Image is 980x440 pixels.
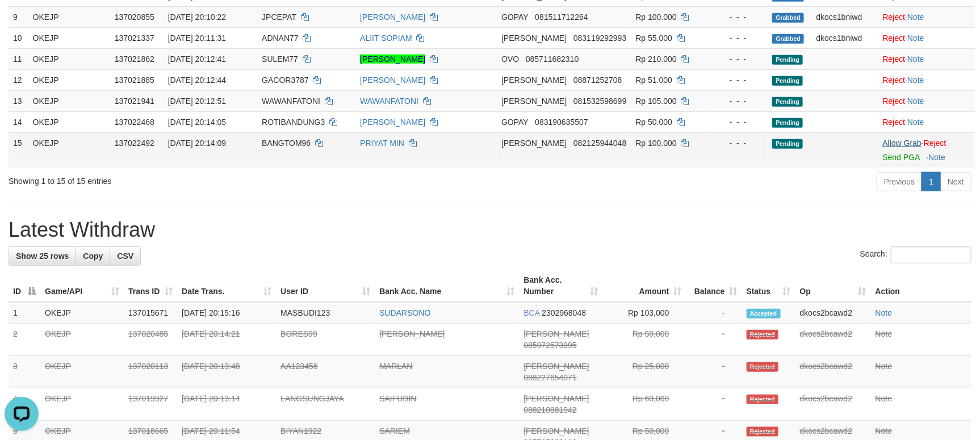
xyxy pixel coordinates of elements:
[929,153,946,162] a: Note
[523,308,539,317] span: BCA
[878,69,975,90] td: ·
[9,324,40,356] td: 2
[28,90,110,111] td: OKEJP
[379,329,445,338] a: [PERSON_NAME]
[168,97,226,106] span: [DATE] 20:12:51
[262,12,296,22] span: JPCEPAT
[635,55,676,64] span: Rp 210.000
[9,111,28,132] td: 14
[519,270,602,302] th: Bank Acc. Number: activate to sort column ascending
[28,27,110,48] td: OKEJP
[883,139,922,148] a: Allow Grab
[635,97,676,106] span: Rp 105.000
[177,356,276,388] td: [DATE] 20:13:48
[891,246,971,263] input: Search:
[686,356,742,388] td: -
[276,270,375,302] th: User ID: activate to sort column ascending
[747,330,778,340] span: Rejected
[9,6,28,27] td: 9
[635,76,672,85] span: Rp 51.000
[28,69,110,90] td: OKEJP
[168,118,226,127] span: [DATE] 20:14:05
[360,76,425,85] a: [PERSON_NAME]
[28,132,110,167] td: OKEJP
[9,388,40,421] td: 4
[573,97,626,106] span: Copy 081532598699 to clipboard
[907,12,924,22] a: Note
[635,139,676,148] span: Rp 100.000
[262,139,311,148] span: BANGTOM96
[772,118,803,128] span: Pending
[9,219,971,241] h1: Latest Withdraw
[501,97,567,106] span: [PERSON_NAME]
[573,76,622,85] span: Copy 08871252708 to clipboard
[883,97,906,106] a: Reject
[115,97,154,106] span: 137021941
[523,405,576,414] span: Copy 088210881942 to clipboard
[603,302,686,324] td: Rp 103,000
[883,33,906,43] a: Reject
[168,76,226,85] span: [DATE] 20:12:44
[772,139,803,149] span: Pending
[360,12,425,22] a: [PERSON_NAME]
[40,388,124,421] td: OKEJP
[878,27,975,48] td: ·
[40,356,124,388] td: OKEJP
[924,139,947,148] a: Reject
[9,246,76,266] a: Show 25 rows
[501,55,519,64] span: OVO
[177,302,276,324] td: [DATE] 20:15:16
[177,324,276,356] td: [DATE] 20:14:21
[16,252,69,261] span: Show 25 rows
[635,33,672,43] span: Rp 55.000
[501,12,528,22] span: GOPAY
[535,118,588,127] span: Copy 083190635507 to clipboard
[747,427,778,437] span: Rejected
[717,11,763,23] div: - - -
[717,137,763,149] div: - - -
[9,132,28,167] td: 15
[115,12,154,22] span: 137020855
[76,246,110,266] a: Copy
[360,139,404,148] a: PRIYAT MIN
[876,362,893,371] a: Note
[360,97,418,106] a: WAWANFATONI
[501,139,567,148] span: [PERSON_NAME]
[523,394,589,403] span: [PERSON_NAME]
[276,356,375,388] td: AA123456
[117,252,133,261] span: CSV
[379,362,412,371] a: MARLAN
[379,308,430,317] a: SUDARSONO
[795,388,871,421] td: dkocs2bcawd2
[878,111,975,132] td: ·
[262,33,299,43] span: ADNAN77
[168,33,226,43] span: [DATE] 20:11:31
[878,132,975,167] td: ·
[795,302,871,324] td: dkocs2bcawd2
[360,55,425,64] a: [PERSON_NAME]
[523,362,589,371] span: [PERSON_NAME]
[523,341,576,350] span: Copy 085972573995 to clipboard
[795,324,871,356] td: dkocs2bcawd2
[523,373,576,382] span: Copy 088227654071 to clipboard
[115,139,154,148] span: 137022492
[907,118,924,127] a: Note
[168,12,226,22] span: [DATE] 20:10:22
[812,6,878,27] td: dkocs1bniwd
[9,356,40,388] td: 3
[262,76,308,85] span: GACOR3787
[907,55,924,64] a: Note
[635,12,676,22] span: Rp 100.000
[747,309,781,319] span: Accepted
[717,53,763,65] div: - - -
[747,362,778,372] span: Rejected
[115,55,154,64] span: 137021862
[603,324,686,356] td: Rp 50,000
[860,246,971,263] label: Search:
[115,76,154,85] span: 137021885
[28,6,110,27] td: OKEJP
[177,388,276,421] td: [DATE] 20:13:14
[922,172,941,191] a: 1
[5,5,39,39] button: Open LiveChat chat widget
[177,270,276,302] th: Date Trans.: activate to sort column ascending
